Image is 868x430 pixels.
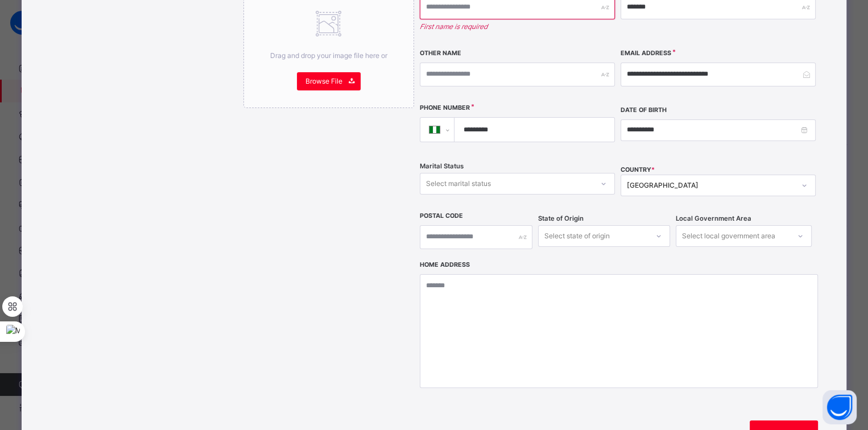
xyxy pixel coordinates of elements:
[621,49,671,58] label: Email Address
[822,390,857,424] button: Open asap
[420,104,470,113] label: Phone Number
[420,49,461,58] label: Other Name
[270,51,387,60] span: Drag and drop your image file here or
[420,162,464,171] span: Marital Status
[538,214,584,224] span: State of Origin
[426,173,491,195] div: Select marital status
[682,225,775,247] div: Select local government area
[420,261,470,270] label: Home Address
[621,166,655,173] span: COUNTRY
[420,212,463,221] label: Postal Code
[676,214,751,224] span: Local Government Area
[621,106,667,115] label: Date of Birth
[544,225,610,247] div: Select state of origin
[420,22,615,32] em: First name is required
[627,180,795,191] div: [GEOGRAPHIC_DATA]
[305,76,342,86] span: Browse File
